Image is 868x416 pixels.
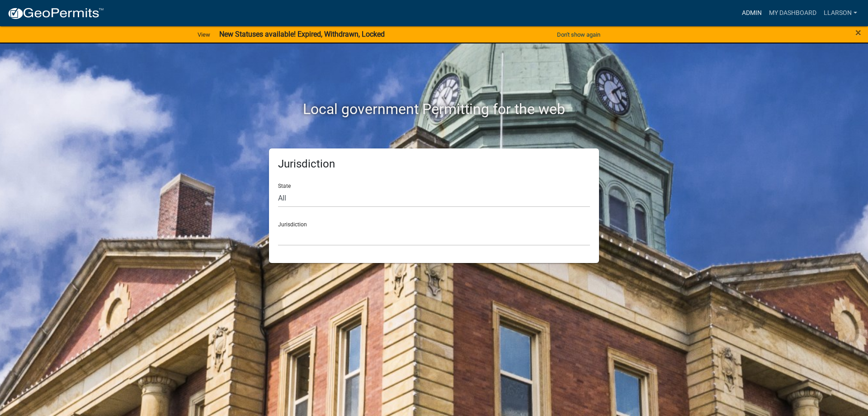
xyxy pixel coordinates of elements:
a: My Dashboard [765,5,820,22]
h2: Local government Permitting for the web [183,100,685,118]
span: × [855,26,861,39]
button: Close [855,27,861,38]
a: View [194,27,214,42]
strong: New Statuses available! Expired, Withdrawn, Locked [219,30,385,38]
button: Don't show again [553,27,604,42]
a: llarson [820,5,861,22]
a: Admin [738,5,765,22]
h5: Jurisdiction [278,158,590,171]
